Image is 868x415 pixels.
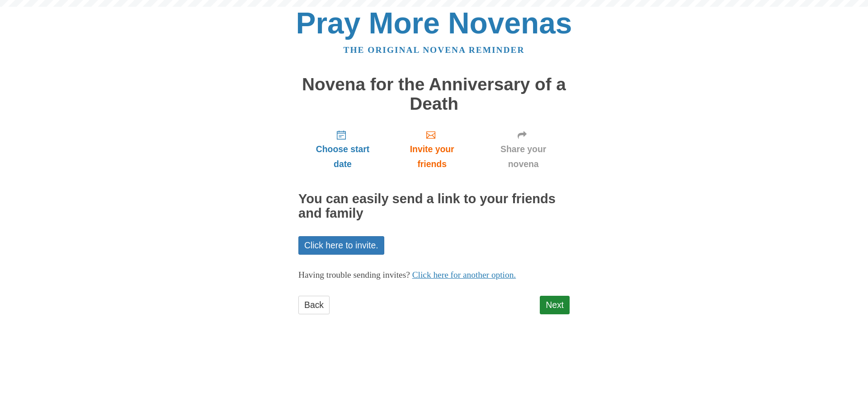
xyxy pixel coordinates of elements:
a: The original novena reminder [344,45,525,55]
h2: You can easily send a link to your friends and family [298,192,570,221]
a: Invite your friends [387,122,477,176]
a: Click here to invite. [298,236,384,255]
span: Invite your friends [396,142,468,172]
a: Back [298,296,330,314]
span: Having trouble sending invites? [298,270,410,280]
a: Share your novena [477,122,570,176]
a: Choose start date [298,122,387,176]
span: Share your novena [486,142,561,172]
a: Click here for another option. [412,270,516,280]
a: Next [540,296,570,314]
a: Pray More Novenas [296,6,572,40]
h1: Novena for the Anniversary of a Death [298,75,570,113]
span: Choose start date [307,142,378,172]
